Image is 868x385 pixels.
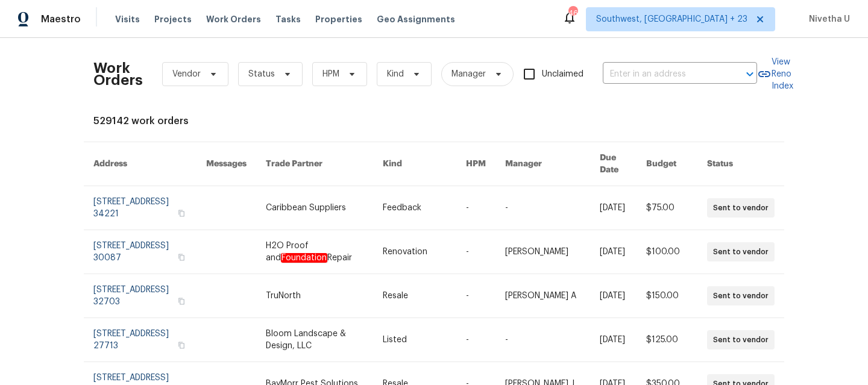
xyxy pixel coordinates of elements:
[256,186,373,230] td: Caribbean Suppliers
[315,13,362,25] span: Properties
[154,13,192,25] span: Projects
[456,186,495,230] td: -
[373,186,456,230] td: Feedback
[495,142,590,186] th: Manager
[197,142,256,186] th: Messages
[373,318,456,362] td: Listed
[176,296,187,307] button: Copy Address
[172,68,201,80] span: Vendor
[456,274,495,318] td: -
[176,340,187,351] button: Copy Address
[757,56,793,92] a: View Reno Index
[495,186,590,230] td: -
[84,142,197,186] th: Address
[206,13,261,25] span: Work Orders
[256,142,373,186] th: Trade Partner
[456,142,495,186] th: HPM
[451,68,486,80] span: Manager
[741,66,758,83] button: Open
[804,13,850,25] span: Nivetha U
[256,318,373,362] td: Bloom Landscape & Design, LLC
[697,142,784,186] th: Status
[176,208,187,219] button: Copy Address
[322,68,339,80] span: HPM
[603,65,723,84] input: Enter in an address
[377,13,455,25] span: Geo Assignments
[568,7,577,19] div: 466
[373,142,456,186] th: Kind
[115,13,140,25] span: Visits
[248,68,275,80] span: Status
[596,13,747,25] span: Southwest, [GEOGRAPHIC_DATA] + 23
[542,68,583,81] span: Unclaimed
[495,318,590,362] td: -
[41,13,81,25] span: Maestro
[176,252,187,263] button: Copy Address
[387,68,404,80] span: Kind
[256,230,373,274] td: H2O Proof and Repair
[373,230,456,274] td: Renovation
[275,15,301,23] span: Tasks
[495,274,590,318] td: [PERSON_NAME] A
[93,62,143,86] h2: Work Orders
[373,274,456,318] td: Resale
[456,318,495,362] td: -
[93,115,775,127] div: 529142 work orders
[590,142,637,186] th: Due Date
[256,274,373,318] td: TruNorth
[637,142,697,186] th: Budget
[456,230,495,274] td: -
[495,230,590,274] td: [PERSON_NAME]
